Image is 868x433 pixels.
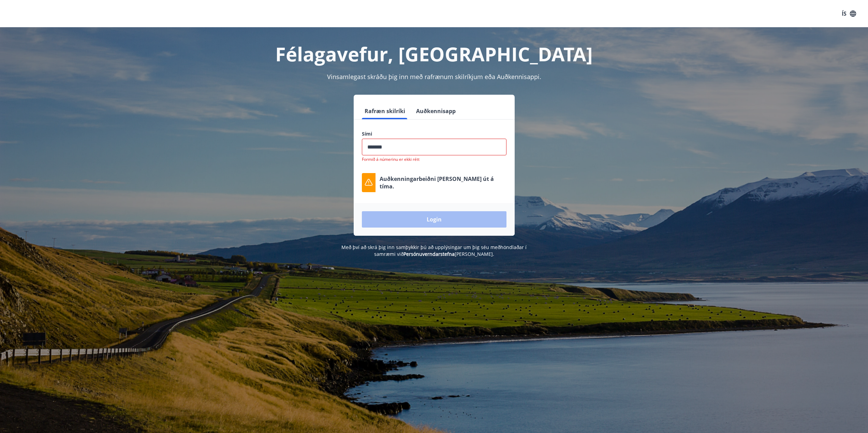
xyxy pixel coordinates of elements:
[341,244,527,257] span: Með því að skrá þig inn samþykkir þú að upplýsingar um þig séu meðhöndlaðar í samræmi við [PERSON...
[327,73,541,81] span: Vinsamlegast skráðu þig inn með rafrænum skilríkjum eða Auðkennisappi.
[362,130,506,137] label: Sími
[413,103,458,119] button: Auðkennisapp
[362,157,506,162] p: Formið á númerinu er ekki rétt
[838,7,860,20] button: ÍS
[362,103,408,119] button: Rafræn skilríki
[403,251,455,257] a: Persónuverndarstefna
[197,41,672,67] h1: Félagavefur, [GEOGRAPHIC_DATA]
[380,175,506,190] p: Auðkenningarbeiðni [PERSON_NAME] út á tíma.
